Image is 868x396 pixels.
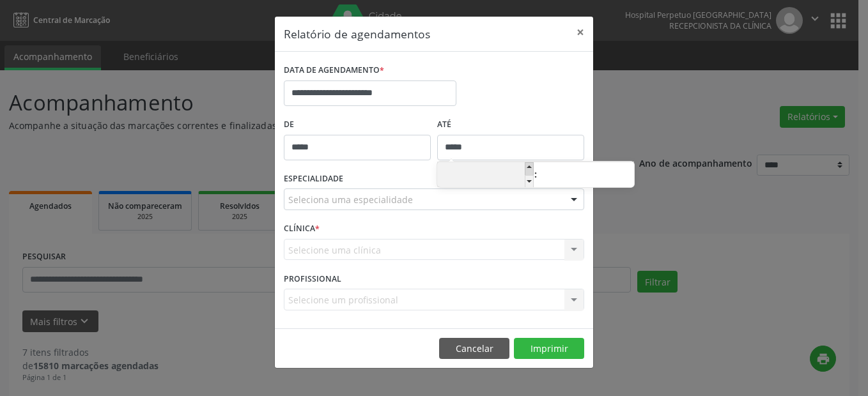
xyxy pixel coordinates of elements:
input: Hour [437,163,534,188]
button: Close [568,17,593,48]
h5: Relatório de agendamentos [284,26,430,42]
label: De [284,115,431,135]
span: Seleciona uma especialidade [288,193,413,206]
span: : [534,162,538,187]
label: ATÉ [437,115,584,135]
button: Cancelar [439,338,509,360]
label: CLÍNICA [284,219,320,239]
label: ESPECIALIDADE [284,169,343,189]
label: DATA DE AGENDAMENTO [284,61,384,80]
button: Imprimir [514,338,584,360]
input: Minute [538,163,634,188]
label: PROFISSIONAL [284,269,341,289]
